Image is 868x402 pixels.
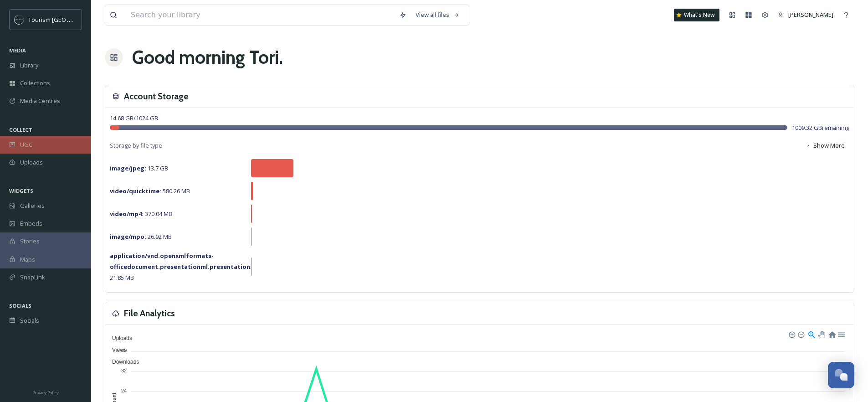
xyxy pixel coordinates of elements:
[121,368,127,373] tspan: 32
[20,158,43,167] span: Uploads
[801,137,849,155] button: Show More
[828,330,836,338] div: Reset Zoom
[124,307,175,320] h3: File Analytics
[110,164,146,172] strong: image/jpeg :
[788,331,795,337] div: Zoom In
[110,141,162,150] span: Storage by file type
[837,330,845,338] div: Menu
[9,126,32,133] span: COLLECT
[411,6,464,24] a: View all files
[20,255,35,264] span: Maps
[105,359,139,365] span: Downloads
[110,164,168,172] span: 13.7 GB
[9,187,33,194] span: WIDGETS
[110,232,172,241] span: 26.92 MB
[110,187,161,195] strong: video/quicktime :
[110,232,146,241] strong: image/mpo :
[20,79,50,88] span: Collections
[818,331,823,337] div: Panning
[797,331,804,337] div: Zoom Out
[110,210,172,218] span: 370.04 MB
[132,44,283,71] h1: Good morning Tori .
[105,347,127,353] span: Views
[20,140,32,149] span: UGC
[807,330,815,338] div: Selection Zoom
[105,335,132,341] span: Uploads
[20,219,42,228] span: Embeds
[828,362,854,388] button: Open Chat
[20,201,45,210] span: Galleries
[9,47,26,54] span: MEDIA
[32,387,59,397] a: Privacy Policy
[126,5,395,25] input: Search your library
[110,114,158,122] span: 14.68 GB / 1024 GB
[15,15,24,24] img: OMNISEND%20Email%20Square%20Images%20.png
[20,97,60,105] span: Media Centres
[121,388,127,393] tspan: 24
[792,124,849,132] span: 1009.32 GB remaining
[124,90,189,103] h3: Account Storage
[788,10,833,19] span: [PERSON_NAME]
[110,252,252,271] strong: application/vnd.openxmlformats-officedocument.presentationml.presentation :
[20,273,45,282] span: SnapLink
[9,302,31,309] span: SOCIALS
[32,390,59,396] span: Privacy Policy
[20,316,39,325] span: Socials
[121,347,127,353] tspan: 40
[110,252,252,282] span: 21.85 MB
[20,237,40,246] span: Stories
[110,210,144,218] strong: video/mp4 :
[674,9,719,21] a: What's New
[28,15,110,24] span: Tourism [GEOGRAPHIC_DATA]
[20,61,38,70] span: Library
[110,187,190,195] span: 580.26 MB
[773,6,838,24] a: [PERSON_NAME]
